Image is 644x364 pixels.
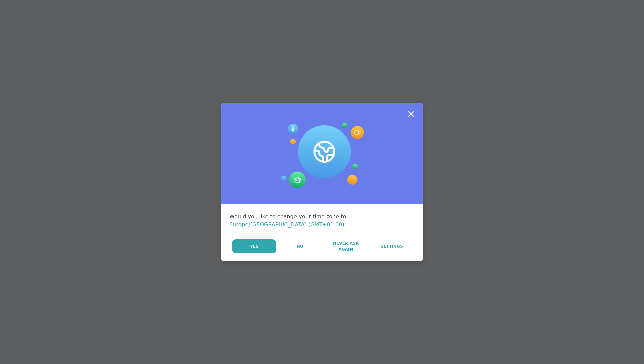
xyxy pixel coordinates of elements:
img: Session Experience [280,123,364,188]
span: Settings [381,243,403,249]
span: No [297,243,303,249]
button: Never Ask Again [323,239,368,253]
button: No [277,239,322,253]
span: Never Ask Again [326,240,365,252]
button: Yes [232,239,276,253]
span: Europe/[GEOGRAPHIC_DATA] (GMT+01:00) [229,221,344,228]
a: Settings [369,239,415,253]
div: Would you like to change your time zone to [229,213,415,229]
span: Yes [250,243,259,249]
